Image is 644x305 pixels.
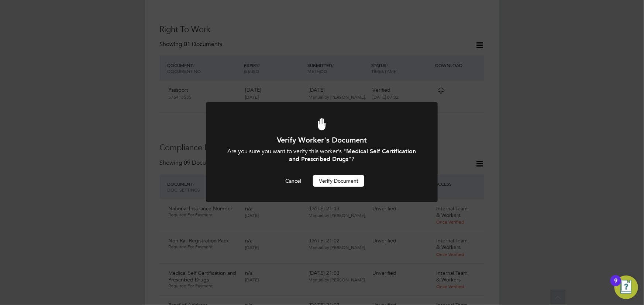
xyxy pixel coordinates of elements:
button: Cancel [279,175,307,187]
div: 9 [614,281,617,290]
button: Verify Document [313,175,364,187]
b: Medical Self Certification and Prescribed Drugs [289,148,416,162]
button: Open Resource Center, 9 new notifications [614,276,638,299]
h1: Verify Worker's Document [226,135,418,145]
div: Are you sure you want to verify this worker's " "? [226,148,418,163]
